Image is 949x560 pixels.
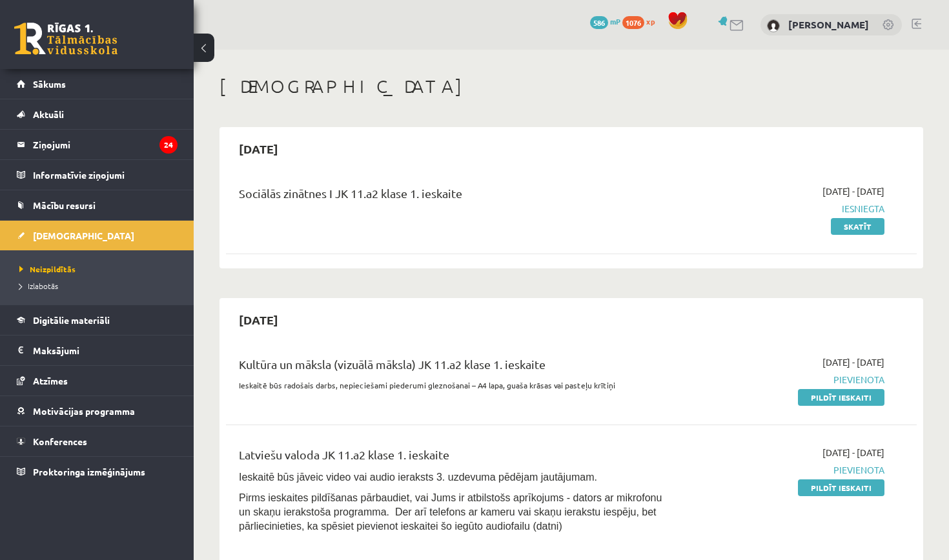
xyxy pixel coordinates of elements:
span: 1076 [622,16,644,29]
span: Neizpildītās [19,264,76,274]
a: Motivācijas programma [17,396,178,426]
a: [PERSON_NAME] [788,18,869,31]
a: 586 mP [590,16,620,26]
p: Ieskaitē būs radošais darbs, nepieciešami piederumi gleznošanai – A4 lapa, guaša krāsas vai paste... [239,379,663,391]
span: Aktuāli [33,108,64,120]
span: Digitālie materiāli [33,314,110,326]
a: Atzīmes [17,366,178,395]
i: 24 [159,136,178,154]
legend: Informatīvie ziņojumi [33,160,178,190]
span: mP [610,16,620,26]
span: Iesniegta [682,202,884,215]
h1: [DEMOGRAPHIC_DATA] [219,75,923,97]
a: Pildīt ieskaiti [798,479,884,496]
a: 1076 xp [622,16,661,26]
span: Proktoringa izmēģinājums [33,466,145,477]
a: Skatīt [831,218,884,235]
a: Neizpildītās [19,263,181,275]
a: Mācību resursi [17,190,178,220]
span: Konferences [33,435,87,447]
a: [DEMOGRAPHIC_DATA] [17,221,178,250]
span: Pievienota [682,463,884,477]
span: Mācību resursi [33,199,96,211]
legend: Maksājumi [33,335,178,365]
a: Izlabotās [19,280,181,292]
div: Sociālās zinātnes I JK 11.a2 klase 1. ieskaite [239,185,663,208]
span: Atzīmes [33,375,68,386]
a: Digitālie materiāli [17,305,178,335]
a: Pildīt ieskaiti [798,389,884,406]
h2: [DATE] [226,305,291,335]
a: Konferences [17,426,178,456]
span: 586 [590,16,608,29]
h2: [DATE] [226,134,291,164]
div: Kultūra un māksla (vizuālā māksla) JK 11.a2 klase 1. ieskaite [239,355,663,379]
span: [DATE] - [DATE] [822,355,884,369]
span: Ieskaitē būs jāveic video vai audio ieraksts 3. uzdevuma pēdējam jautājumam. [239,472,597,483]
a: Proktoringa izmēģinājums [17,457,178,486]
a: Informatīvie ziņojumi [17,160,178,190]
a: Rīgas 1. Tālmācības vidusskola [14,23,117,55]
a: Sākums [17,69,178,99]
span: [DATE] - [DATE] [822,446,884,459]
div: Latviešu valoda JK 11.a2 klase 1. ieskaite [239,446,663,470]
a: Aktuāli [17,99,178,129]
span: Pirms ieskaites pildīšanas pārbaudiet, vai Jums ir atbilstošs aprīkojums - dators ar mikrofonu un... [239,492,662,532]
legend: Ziņojumi [33,130,178,159]
img: Rūdolfs Linavskis [767,19,780,32]
span: Pievienota [682,373,884,386]
span: [DATE] - [DATE] [822,185,884,198]
span: Motivācijas programma [33,405,135,417]
span: [DEMOGRAPHIC_DATA] [33,230,134,241]
span: xp [646,16,655,26]
a: Maksājumi [17,335,178,365]
span: Sākums [33,78,66,90]
span: Izlabotās [19,281,58,291]
a: Ziņojumi24 [17,130,178,159]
